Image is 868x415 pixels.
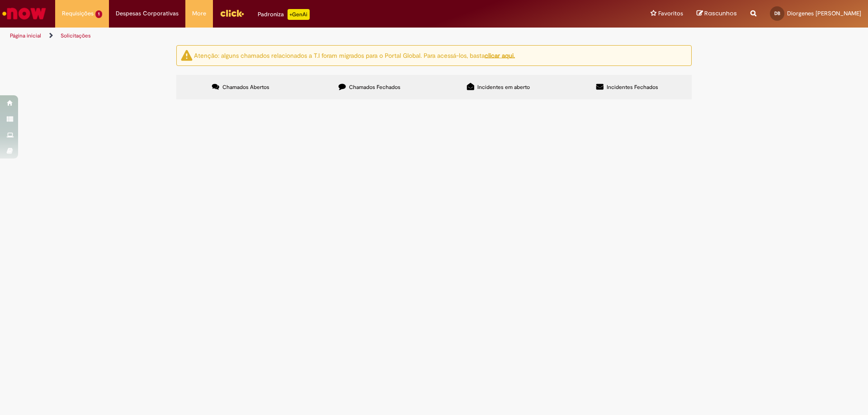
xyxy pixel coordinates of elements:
[485,51,515,59] a: clicar aqui.
[7,28,572,44] ul: Trilhas de página
[116,9,179,18] span: Despesas Corporativas
[220,6,244,20] img: click_logo_yellow_360x200.png
[288,9,310,20] p: +GenAi
[258,9,310,20] div: Padroniza
[1,5,47,23] img: ServiceNow
[477,84,530,91] span: Incidentes em aberto
[95,10,102,18] span: 1
[222,84,269,91] span: Chamados Abertos
[658,9,683,18] span: Favoritos
[62,9,94,18] span: Requisições
[774,10,780,16] span: DB
[704,9,737,18] span: Rascunhos
[607,84,658,91] span: Incidentes Fechados
[10,32,41,39] a: Página inicial
[194,51,515,59] ng-bind-html: Atenção: alguns chamados relacionados a T.I foram migrados para o Portal Global. Para acessá-los,...
[787,9,861,17] span: Diorgenes [PERSON_NAME]
[192,9,206,18] span: More
[697,9,737,18] a: Rascunhos
[349,84,401,91] span: Chamados Fechados
[61,32,91,39] a: Solicitações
